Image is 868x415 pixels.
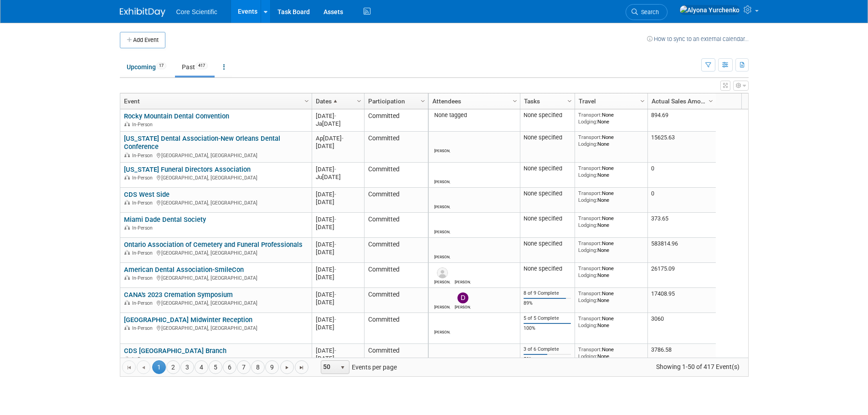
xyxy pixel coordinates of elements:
[578,197,597,203] span: Lodging:
[437,267,448,278] img: Aaron Srader
[124,200,130,205] img: In-Person Event
[524,134,571,141] div: None specified
[124,300,130,305] img: In-Person Event
[707,97,714,105] span: Column Settings
[132,356,155,362] span: In-Person
[578,265,602,272] span: Transport:
[316,165,360,173] div: [DATE]
[124,325,130,330] img: In-Person Event
[578,346,602,353] span: Transport:
[578,165,602,171] span: Transport:
[120,58,173,76] a: Upcoming17
[132,153,155,159] span: In-Person
[283,364,291,371] span: Go to the next page
[124,93,306,109] a: Event
[434,147,450,153] div: James Belshe
[237,360,251,374] a: 7
[437,217,448,228] img: James Belshe
[124,275,130,280] img: In-Person Event
[524,325,571,332] div: 100%
[679,5,740,15] img: Alyona Yurchenko
[176,8,217,15] span: Core Scientific
[364,132,428,163] td: Committed
[309,360,406,374] span: Events per page
[316,112,360,120] div: [DATE]
[124,153,130,157] img: In-Person Event
[578,290,644,303] div: None None
[316,354,360,362] div: [DATE]
[579,93,642,109] a: Travel
[578,165,644,178] div: None None
[124,225,130,230] img: In-Person Event
[132,275,155,281] span: In-Person
[647,238,716,263] td: 583814.96
[120,32,165,48] button: Add Event
[180,360,194,374] a: 3
[132,175,155,181] span: In-Person
[652,93,710,109] a: Actual Sales Amount
[647,344,716,369] td: 3786.58
[316,190,360,198] div: [DATE]
[578,265,644,278] div: None None
[334,316,336,323] span: -
[364,344,428,369] td: Committed
[334,113,336,119] span: -
[122,360,136,374] a: Go to the first page
[124,174,308,181] div: [GEOGRAPHIC_DATA], [GEOGRAPHIC_DATA]
[578,297,597,303] span: Lodging:
[316,241,360,248] div: [DATE]
[124,291,233,299] a: CANA's 2023 Cremation Symposium
[137,360,150,374] a: Go to the previous page
[342,135,344,142] span: -
[578,240,602,246] span: Transport:
[316,291,360,298] div: [DATE]
[316,248,360,256] div: [DATE]
[578,190,644,203] div: None None
[434,253,450,259] div: Mike McKenna
[578,112,644,125] div: None None
[355,97,363,105] span: Column Settings
[578,322,597,328] span: Lodging:
[524,93,569,109] a: Tasks
[354,93,364,107] a: Column Settings
[124,165,251,174] a: [US_STATE] Funeral Directors Association
[316,223,360,231] div: [DATE]
[565,93,575,107] a: Column Settings
[437,192,448,203] img: Robert Dittmann
[334,191,336,198] span: -
[156,62,166,69] span: 17
[578,190,602,196] span: Transport:
[524,300,571,307] div: 89%
[175,58,215,76] a: Past417
[132,122,155,128] span: In-Person
[124,175,130,179] img: In-Person Event
[457,292,468,303] img: derek briordy
[524,215,571,222] div: None specified
[437,318,448,328] img: Robert Dittmann
[437,242,448,253] img: Mike McKenna
[339,364,346,371] span: select
[647,263,716,288] td: 26175.09
[368,93,422,109] a: Participation
[280,360,294,374] a: Go to the next page
[124,250,130,255] img: In-Person Event
[578,118,597,125] span: Lodging:
[223,360,236,374] a: 6
[511,97,519,105] span: Column Settings
[524,356,571,363] div: 50%
[437,292,448,303] img: Mike McKenna
[437,167,448,178] img: Mike McKenna
[626,4,668,20] a: Search
[195,62,208,69] span: 417
[316,173,360,181] div: Ju[DATE]
[195,360,208,374] a: 4
[120,8,165,17] img: ExhibitDay
[251,360,265,374] a: 8
[298,364,305,371] span: Go to the last page
[316,198,360,206] div: [DATE]
[364,288,428,313] td: Committed
[364,163,428,188] td: Committed
[124,316,252,324] a: [GEOGRAPHIC_DATA] Midwinter Reception
[316,273,360,281] div: [DATE]
[124,249,308,256] div: [GEOGRAPHIC_DATA], [GEOGRAPHIC_DATA]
